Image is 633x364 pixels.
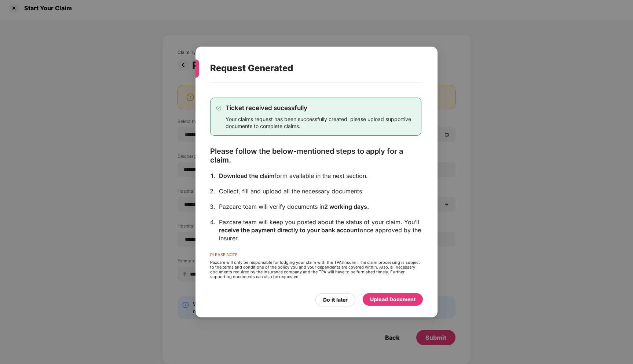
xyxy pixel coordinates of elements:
[211,172,215,180] div: 1.
[226,116,415,130] div: Your claims request has been successfully created, please upload supportive documents to complete...
[210,54,405,83] div: Request Generated
[210,203,215,211] div: 3.
[210,147,421,164] div: Please follow the below-mentioned steps to apply for a claim.
[210,187,215,195] div: 2.
[219,172,421,180] div: form available in the next section.
[210,218,215,226] div: 4.
[324,203,369,210] span: 2 working days.
[219,218,421,242] div: Pazcare team will keep you posted about the status of your claim. You’ll once approved by the ins...
[210,252,421,260] div: PLEASE NOTE
[370,295,416,303] div: Upload Document
[219,172,274,179] span: Download the claim
[210,260,421,279] div: Pazcare will only be responsible for lodging your claim with the TPA/Insurer. The claim processin...
[219,203,421,211] div: Pazcare team will verify documents in
[219,226,360,234] span: receive the payment directly to your bank account
[226,104,415,112] div: Ticket received sucessfully
[323,296,348,304] div: Do it later
[219,187,421,195] div: Collect, fill and upload all the necessary documents.
[216,106,221,110] img: svg+xml;base64,PHN2ZyB4bWxucz0iaHR0cDovL3d3dy53My5vcmcvMjAwMC9zdmciIHdpZHRoPSIxMy4zMzMiIGhlaWdodD...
